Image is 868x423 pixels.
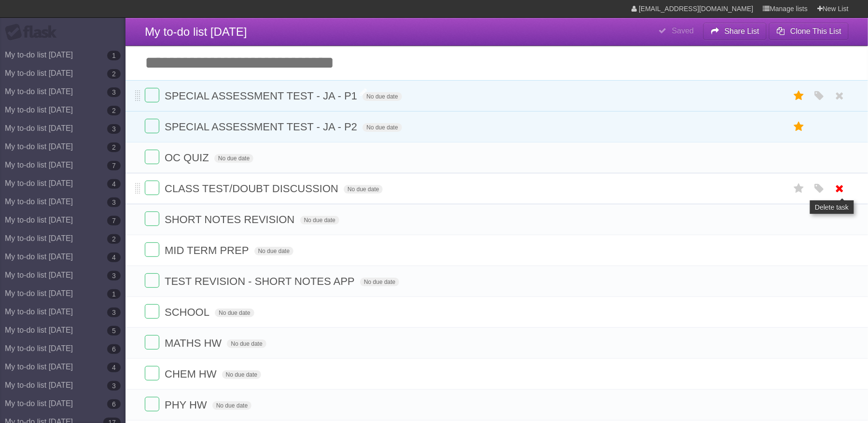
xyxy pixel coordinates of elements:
[165,183,341,195] span: CLASS TEST/DOUBT DISCUSSION
[165,368,219,380] span: CHEM HW
[703,23,767,40] button: Share List
[145,304,159,319] label: Done
[363,123,402,132] span: No due date
[107,399,121,409] b: 6
[107,326,121,336] b: 5
[107,308,121,317] b: 3
[222,370,261,379] span: No due date
[107,289,121,299] b: 1
[672,27,694,35] b: Saved
[227,339,266,348] span: No due date
[165,244,251,256] span: MID TERM PREP
[107,271,121,281] b: 3
[107,216,121,226] b: 7
[165,306,212,318] span: SCHOOL
[725,27,759,35] b: Share List
[165,90,360,102] span: SPECIAL ASSESSMENT TEST - JA - P1
[107,87,121,97] b: 3
[360,278,399,286] span: No due date
[215,309,254,317] span: No due date
[145,88,159,102] label: Done
[790,27,841,35] b: Clone This List
[107,363,121,372] b: 4
[145,242,159,257] label: Done
[107,344,121,354] b: 6
[363,92,402,101] span: No due date
[107,51,121,60] b: 1
[165,399,210,411] span: PHY HW
[107,197,121,207] b: 3
[300,216,339,225] span: No due date
[107,253,121,262] b: 4
[145,397,159,411] label: Done
[145,211,159,226] label: Done
[145,181,159,195] label: Done
[165,213,297,226] span: SHORT NOTES REVISION
[790,88,808,104] label: Star task
[107,381,121,391] b: 3
[107,106,121,115] b: 2
[107,161,121,170] b: 7
[790,119,808,135] label: Star task
[165,121,360,133] span: SPECIAL ASSESSMENT TEST - JA - P2
[145,335,159,350] label: Done
[107,234,121,244] b: 2
[107,69,121,79] b: 2
[165,275,357,287] span: TEST REVISION - SHORT NOTES APP
[145,366,159,381] label: Done
[107,142,121,152] b: 2
[145,25,247,38] span: My to-do list [DATE]
[769,23,849,40] button: Clone This List
[107,124,121,134] b: 3
[214,154,253,163] span: No due date
[107,179,121,189] b: 4
[145,119,159,133] label: Done
[254,247,294,255] span: No due date
[344,185,383,194] span: No due date
[5,24,63,41] div: Flask
[790,181,808,197] label: Star task
[212,401,252,410] span: No due date
[145,273,159,288] label: Done
[145,150,159,164] label: Done
[165,152,211,164] span: OC QUIZ
[165,337,224,349] span: MATHS HW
